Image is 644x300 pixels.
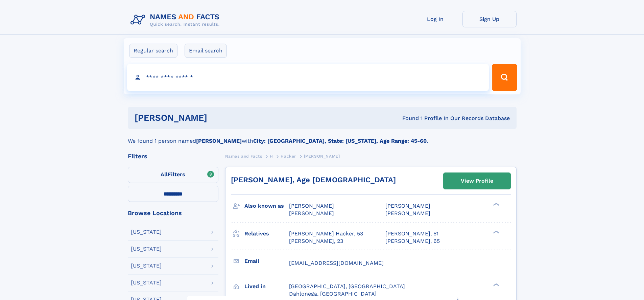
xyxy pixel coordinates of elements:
a: [PERSON_NAME], 23 [289,237,343,245]
a: View Profile [444,173,510,189]
h3: Relatives [244,228,289,239]
div: [US_STATE] [131,229,162,235]
a: [PERSON_NAME], 65 [385,237,440,245]
a: [PERSON_NAME] Hacker, 53 [289,230,363,237]
div: We found 1 person named with . [128,129,517,145]
label: Filters [128,167,218,183]
div: [US_STATE] [131,280,162,285]
button: Search Button [492,64,517,91]
a: Names and Facts [225,152,262,160]
a: Log In [408,11,462,27]
label: Email search [185,44,227,58]
label: Regular search [129,44,177,58]
h3: Lived in [244,281,289,292]
img: Logo Names and Facts [128,11,225,29]
h3: Also known as [244,200,289,212]
h1: [PERSON_NAME] [135,114,305,122]
div: [US_STATE] [131,263,162,269]
span: [PERSON_NAME] [304,154,340,159]
div: [US_STATE] [131,246,162,252]
b: City: [GEOGRAPHIC_DATA], State: [US_STATE], Age Range: 45-60 [253,138,427,144]
span: All [161,171,168,178]
a: Hacker [281,152,296,160]
span: [GEOGRAPHIC_DATA], [GEOGRAPHIC_DATA] [289,283,405,290]
div: Filters [128,153,218,159]
b: [PERSON_NAME] [196,138,242,144]
span: [PERSON_NAME] [289,210,334,216]
a: [PERSON_NAME], 51 [385,230,438,237]
h3: Email [244,255,289,267]
span: [PERSON_NAME] [385,210,430,216]
a: Sign Up [462,11,517,27]
div: ❯ [492,230,500,234]
span: H [270,154,273,159]
div: View Profile [461,173,493,189]
div: ❯ [492,202,500,207]
input: search input [127,64,489,91]
span: Hacker [281,154,296,159]
div: Found 1 Profile In Our Records Database [305,115,510,122]
a: H [270,152,273,160]
div: ❯ [492,282,500,287]
span: Dahlonega, [GEOGRAPHIC_DATA] [289,291,377,297]
span: [PERSON_NAME] [385,203,430,209]
span: [PERSON_NAME] [289,203,334,209]
span: [EMAIL_ADDRESS][DOMAIN_NAME] [289,260,384,266]
a: [PERSON_NAME], Age [DEMOGRAPHIC_DATA] [231,176,396,184]
div: Browse Locations [128,210,218,216]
